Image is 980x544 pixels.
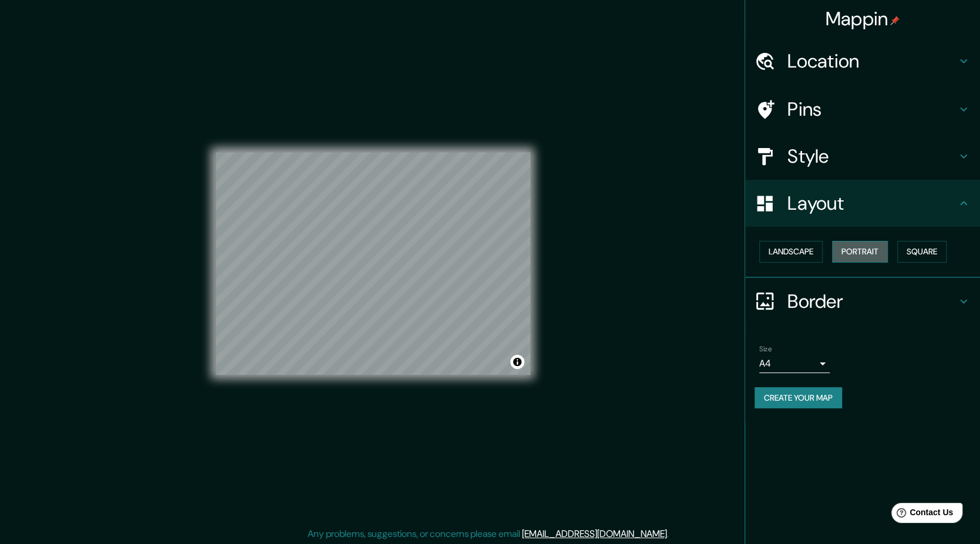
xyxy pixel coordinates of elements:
div: Border [745,278,980,325]
iframe: Help widget launcher [875,498,967,531]
img: pin-icon.png [890,16,900,25]
div: A4 [759,354,830,373]
button: Landscape [759,241,823,263]
p: Any problems, suggestions, or concerns please email . [308,527,669,541]
button: Square [897,241,947,263]
div: Pins [745,86,980,133]
div: Location [745,38,980,85]
h4: Pins [787,98,957,121]
button: Toggle attribution [510,355,524,369]
h4: Style [787,145,957,168]
h4: Mappin [826,7,900,31]
h4: Location [787,49,957,73]
button: Create your map [755,387,842,409]
div: . [669,527,671,541]
div: Style [745,133,980,180]
div: Layout [745,180,980,227]
label: Size [759,344,772,354]
button: Portrait [832,241,888,263]
h4: Layout [787,192,957,215]
div: . [671,527,673,541]
h4: Border [787,290,957,313]
a: [EMAIL_ADDRESS][DOMAIN_NAME] [522,528,667,540]
canvas: Map [215,152,530,375]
